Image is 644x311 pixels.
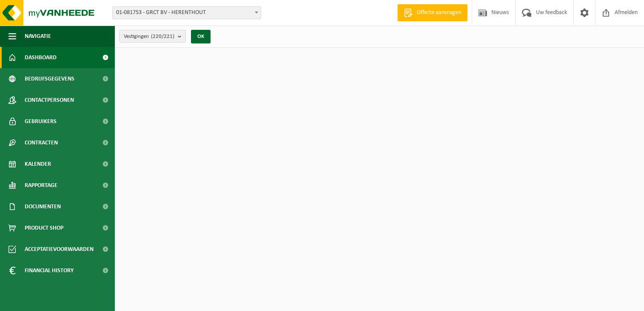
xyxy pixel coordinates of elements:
[25,175,57,196] span: Rapportage
[397,4,467,21] a: Offerte aanvragen
[191,30,211,43] button: OK
[25,26,51,47] span: Navigatie
[112,6,261,19] span: 01-081753 - GRCT BV - HERENTHOUT
[25,111,57,132] span: Gebruikers
[25,47,57,68] span: Dashboard
[25,132,58,153] span: Contracten
[119,30,186,43] button: Vestigingen(220/221)
[124,30,174,43] span: Vestigingen
[25,217,63,239] span: Product Shop
[25,196,61,217] span: Documenten
[415,9,463,17] span: Offerte aanvragen
[25,89,74,111] span: Contactpersonen
[151,34,174,39] count: (220/221)
[25,260,74,281] span: Financial History
[113,7,261,19] span: 01-081753 - GRCT BV - HERENTHOUT
[25,153,51,175] span: Kalender
[25,68,74,89] span: Bedrijfsgegevens
[25,239,94,260] span: Acceptatievoorwaarden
